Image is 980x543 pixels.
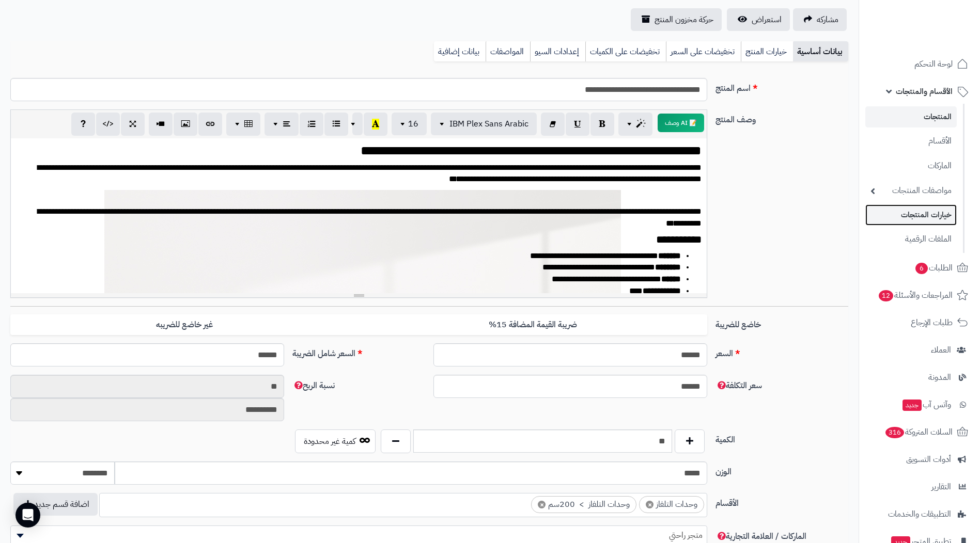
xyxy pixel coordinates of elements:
span: المراجعات والأسئلة [878,288,953,302]
span: IBM Plex Sans Arabic [449,118,528,130]
a: المواصفات [486,41,530,62]
a: التطبيقات والخدمات [865,502,974,526]
span: جديد [903,400,922,411]
label: ضريبة القيمة المضافة 15% [359,314,707,336]
span: الأقسام والمنتجات [896,84,953,99]
a: المدونة [865,365,974,390]
span: المدونة [928,370,951,385]
a: لوحة التحكم [865,52,974,76]
button: IBM Plex Sans Arabic [431,113,537,135]
a: حركة مخزون المنتج [631,8,722,31]
span: متجر راحتي [11,528,707,543]
a: خيارات المنتج [741,41,793,62]
span: نسبة الربح [292,379,335,392]
span: 316 [885,427,904,438]
a: التقارير [865,474,974,499]
div: Open Intercom Messenger [15,503,40,528]
label: الوزن [711,461,852,478]
span: لوحة التحكم [914,57,953,71]
a: مشاركه [793,8,847,31]
a: الطلبات6 [865,255,974,280]
span: العملاء [931,343,951,357]
button: اضافة قسم جديد [13,493,98,516]
span: الطلبات [914,261,953,275]
li: وحدات التلفاز [639,496,704,513]
a: خيارات المنتجات [865,204,957,226]
label: السعر شامل الضريبة [288,343,429,360]
a: بيانات أساسية [793,41,848,62]
a: وآتس آبجديد [865,392,974,417]
label: السعر [711,343,852,360]
a: إعدادات السيو [530,41,585,62]
span: 6 [915,263,928,274]
label: وصف المنتج [711,109,852,126]
a: تخفيضات على الكميات [585,41,666,62]
span: 12 [879,290,893,301]
span: 16 [408,118,418,130]
span: طلبات الإرجاع [911,315,953,330]
span: السلات المتروكة [884,425,953,439]
label: الكمية [711,429,852,446]
span: حركة مخزون المنتج [655,13,713,26]
span: مشاركه [817,13,838,26]
a: الماركات [865,155,957,177]
label: غير خاضع للضريبه [10,314,359,336]
span: وآتس آب [901,397,951,412]
a: السلات المتروكة316 [865,420,974,444]
a: الأقسام [865,130,957,152]
span: × [646,501,654,508]
span: سعر التكلفة [715,379,762,392]
span: الماركات / العلامة التجارية [715,530,806,542]
a: المنتجات [865,106,957,127]
a: طلبات الإرجاع [865,310,974,335]
a: بيانات إضافية [434,41,486,62]
span: التقارير [931,480,951,494]
li: وحدات التلفاز > 200سم [531,496,636,513]
label: خاضع للضريبة [711,314,852,331]
label: اسم المنتج [711,78,852,94]
a: المراجعات والأسئلة12 [865,283,974,308]
a: العملاء [865,338,974,362]
span: أدوات التسويق [906,452,951,467]
a: مواصفات المنتجات [865,180,957,202]
span: × [538,501,546,508]
a: تخفيضات على السعر [666,41,741,62]
button: 16 [392,113,427,135]
a: الملفات الرقمية [865,228,957,250]
a: أدوات التسويق [865,447,974,472]
button: 📝 AI وصف [658,114,704,132]
span: التطبيقات والخدمات [888,507,951,521]
label: الأقسام [711,493,852,509]
a: استعراض [727,8,790,31]
span: استعراض [752,13,782,26]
